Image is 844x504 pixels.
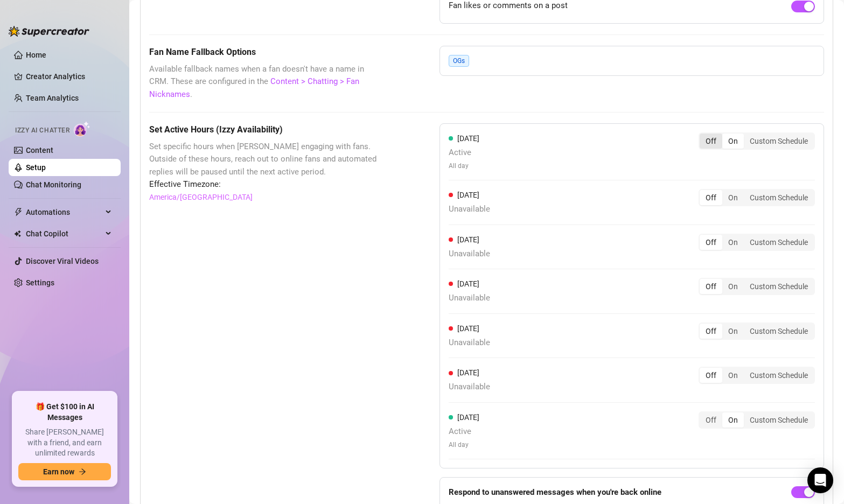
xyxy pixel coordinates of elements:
[457,324,479,333] span: [DATE]
[722,134,744,149] div: On
[699,278,815,295] div: segmented control
[700,324,722,339] div: Off
[744,190,814,205] div: Custom Schedule
[722,412,744,428] div: On
[744,324,814,339] div: Custom Schedule
[807,467,833,493] div: Open Intercom Messenger
[26,257,99,265] a: Discover Viral Videos
[722,190,744,205] div: On
[449,55,469,67] span: OGs
[744,279,814,294] div: Custom Schedule
[700,134,722,149] div: Off
[722,279,744,294] div: On
[26,180,81,189] a: Chat Monitoring
[744,235,814,250] div: Custom Schedule
[457,235,479,244] span: [DATE]
[74,121,90,137] img: AI Chatter
[18,463,111,480] button: Earn nowarrow-right
[699,189,815,206] div: segmented control
[18,427,111,459] span: Share [PERSON_NAME] with a friend, and earn unlimited rewards
[26,204,102,221] span: Automations
[43,467,74,476] span: Earn now
[700,368,722,383] div: Off
[15,125,69,136] span: Izzy AI Chatter
[149,63,386,101] span: Available fallback names when a fan doesn't have a name in CRM. These are configured in the .
[700,412,722,428] div: Off
[149,141,386,179] span: Set specific hours when [PERSON_NAME] engaging with fans. Outside of these hours, reach out to on...
[149,178,386,191] span: Effective Timezone:
[449,337,490,349] span: Unavailable
[449,248,490,261] span: Unavailable
[26,225,102,242] span: Chat Copilot
[449,487,661,497] strong: Respond to unanswered messages when you're back online
[744,134,814,149] div: Custom Schedule
[457,413,479,422] span: [DATE]
[722,324,744,339] div: On
[26,68,112,85] a: Creator Analytics
[744,368,814,383] div: Custom Schedule
[700,279,722,294] div: Off
[700,235,722,250] div: Off
[26,278,54,287] a: Settings
[449,203,490,216] span: Unavailable
[449,161,479,171] span: All day
[449,425,479,438] span: Active
[699,234,815,251] div: segmented control
[699,323,815,340] div: segmented control
[14,230,21,237] img: Chat Copilot
[79,468,86,475] span: arrow-right
[14,208,23,216] span: thunderbolt
[26,94,79,102] a: Team Analytics
[449,440,479,450] span: All day
[722,368,744,383] div: On
[149,46,386,59] h5: Fan Name Fallback Options
[457,134,479,143] span: [DATE]
[457,191,479,199] span: [DATE]
[449,292,490,305] span: Unavailable
[449,146,479,159] span: Active
[457,279,479,288] span: [DATE]
[722,235,744,250] div: On
[449,381,490,394] span: Unavailable
[26,163,46,172] a: Setup
[699,132,815,150] div: segmented control
[149,191,253,203] a: America/[GEOGRAPHIC_DATA]
[699,411,815,429] div: segmented control
[457,368,479,377] span: [DATE]
[9,26,89,37] img: logo-BBDzfeDw.svg
[26,146,53,155] a: Content
[699,367,815,384] div: segmented control
[700,190,722,205] div: Off
[744,412,814,428] div: Custom Schedule
[149,123,386,136] h5: Set Active Hours (Izzy Availability)
[26,51,46,59] a: Home
[18,402,111,423] span: 🎁 Get $100 in AI Messages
